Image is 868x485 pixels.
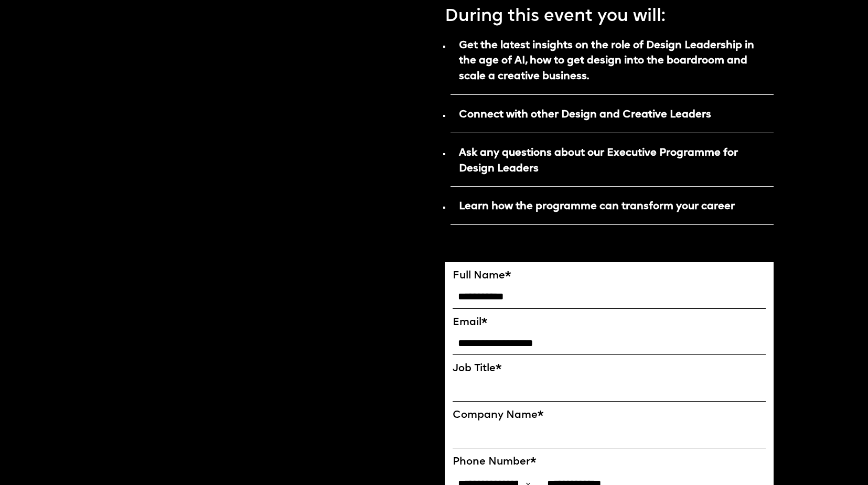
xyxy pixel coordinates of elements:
[453,363,766,375] label: Job Title
[453,456,766,469] label: Phone Number
[459,110,711,120] strong: Connect with other Design and Creative Leaders
[453,270,766,283] label: Full Name
[459,148,738,174] strong: Ask any questions about our Executive Programme for Design Leaders
[453,409,766,422] label: Company Name
[459,40,754,82] strong: Get the latest insights on the role of Design Leadership in the age of AI, how to get design into...
[453,317,766,329] label: Email
[459,201,735,212] strong: Learn how the programme can transform your career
